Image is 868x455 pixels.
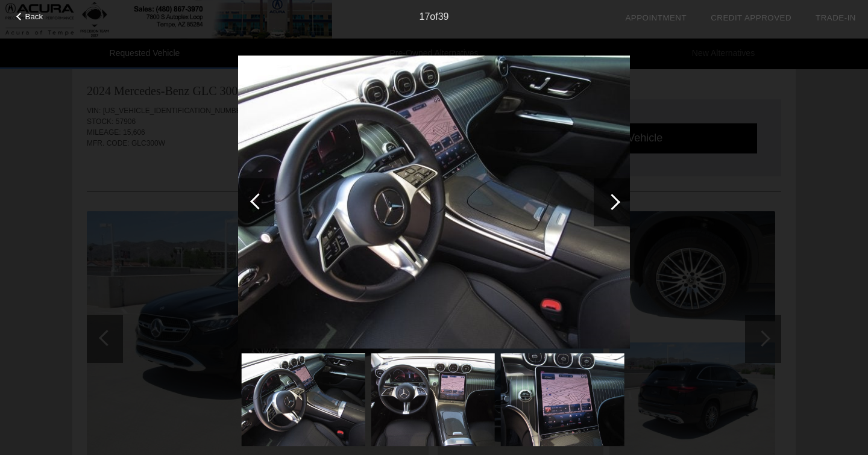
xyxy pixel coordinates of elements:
img: 17.jpg [242,353,365,446]
img: 17.jpg [238,55,630,349]
a: Trade-In [816,13,856,22]
span: 39 [438,11,449,22]
span: Back [25,12,43,21]
span: 17 [420,11,430,22]
img: 18.jpg [371,353,495,446]
a: Credit Approved [711,13,791,22]
a: Appointment [625,13,687,22]
img: 19.jpg [501,353,624,446]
